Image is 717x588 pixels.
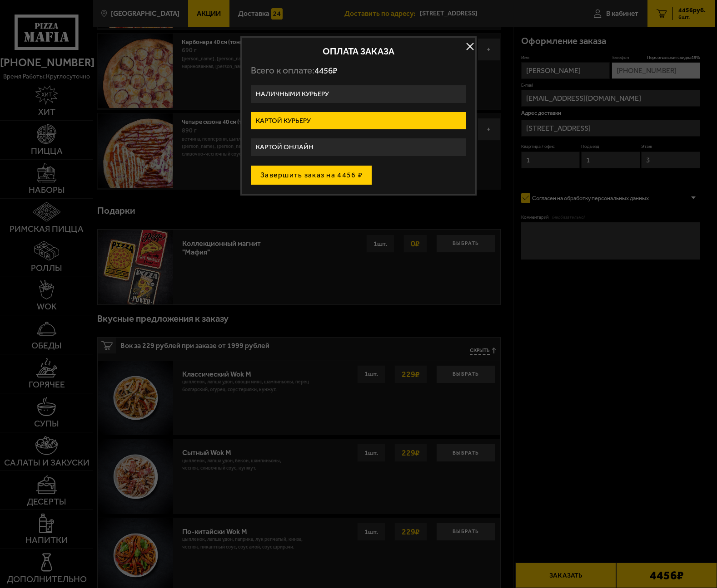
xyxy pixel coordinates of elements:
span: 4456 ₽ [314,65,337,76]
label: Картой курьеру [251,112,466,130]
label: Картой онлайн [251,138,466,156]
h2: Оплата заказа [251,47,466,56]
p: Всего к оплате: [251,65,466,76]
button: Завершить заказ на 4456 ₽ [251,165,372,185]
label: Наличными курьеру [251,85,466,103]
